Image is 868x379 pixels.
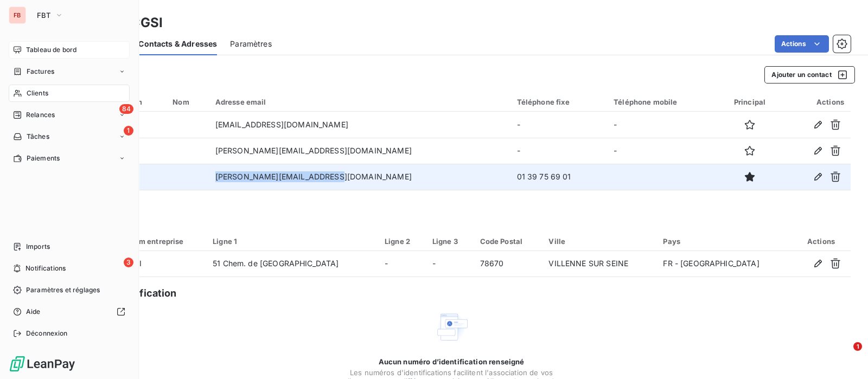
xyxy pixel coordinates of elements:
[474,251,542,277] td: 78670
[209,138,510,164] td: [PERSON_NAME][EMAIL_ADDRESS][DOMAIN_NAME]
[230,38,272,49] span: Paramètres
[25,264,66,273] span: Notifications
[517,98,601,106] div: Téléphone fixe
[798,237,844,246] div: Actions
[9,238,130,255] a: Imports
[9,281,130,299] a: Paramètres et réglages
[9,355,76,372] img: Logo LeanPay
[9,106,130,124] a: 84Relances
[788,98,844,106] div: Actions
[724,98,776,106] div: Principal
[9,63,130,80] a: Factures
[607,138,718,164] td: -
[27,132,49,142] span: Tâches
[607,112,718,138] td: -
[432,237,467,246] div: Ligne 3
[378,251,426,277] td: -
[548,237,650,246] div: Ville
[37,11,50,20] span: FBT
[206,251,378,277] td: 51 Chem. de [GEOGRAPHIC_DATA]
[215,98,504,106] div: Adresse email
[9,150,130,167] a: Paiements
[9,85,130,102] a: Clients
[26,110,55,120] span: Relances
[379,357,525,366] span: Aucun numéro d’identification renseigné
[542,251,656,277] td: VILLENNE SUR SEINE
[775,35,829,53] button: Actions
[9,7,26,24] div: FB
[663,237,785,246] div: Pays
[764,66,855,83] button: Ajouter un contact
[510,112,608,138] td: -
[124,258,133,267] span: 3
[510,138,608,164] td: -
[480,237,536,246] div: Code Postal
[27,153,60,163] span: Paiements
[426,251,474,277] td: -
[123,251,207,277] td: GSI
[26,45,76,55] span: Tableau de bord
[26,242,50,252] span: Imports
[173,98,202,106] div: Nom
[9,303,130,320] a: Aide
[656,251,792,277] td: FR - [GEOGRAPHIC_DATA]
[124,126,133,136] span: 1
[27,67,54,76] span: Factures
[831,342,857,368] iframe: Intercom live chat
[510,164,608,190] td: 01 39 75 69 01
[26,285,100,295] span: Paramètres et réglages
[614,98,711,106] div: Téléphone mobile
[209,164,510,190] td: [PERSON_NAME][EMAIL_ADDRESS][DOMAIN_NAME]
[434,310,469,344] img: Empty state
[119,104,133,114] span: 84
[138,38,217,49] span: Contacts & Adresses
[209,112,510,138] td: [EMAIL_ADDRESS][DOMAIN_NAME]
[9,41,130,59] a: Tableau de bord
[853,342,862,351] span: 1
[385,237,419,246] div: Ligne 2
[26,329,68,338] span: Déconnexion
[27,88,48,98] span: Clients
[9,128,130,145] a: 1Tâches
[26,307,41,317] span: Aide
[129,237,200,246] div: Nom entreprise
[213,237,372,246] div: Ligne 1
